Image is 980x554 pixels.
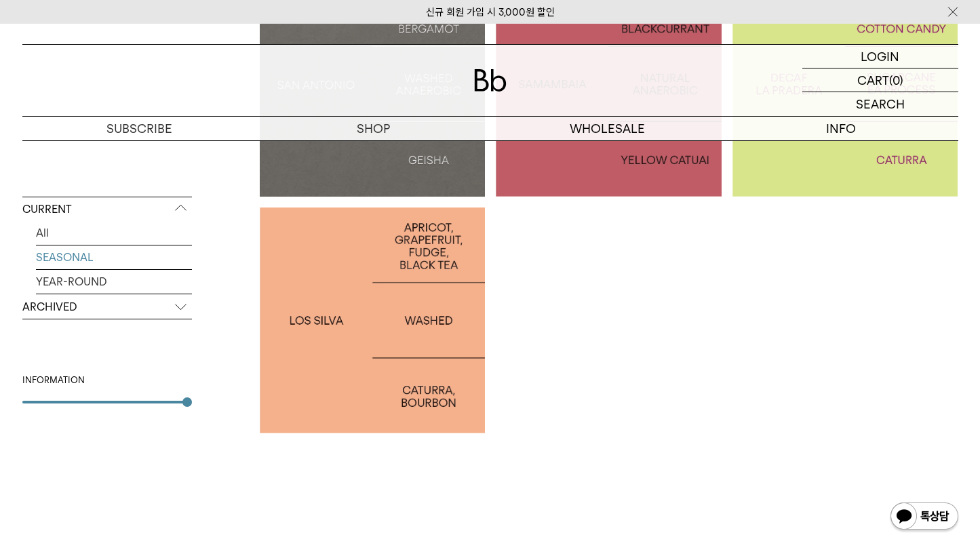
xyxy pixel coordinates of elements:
[490,117,724,140] p: WHOLESALE
[22,117,256,140] a: SUBSCRIBE
[861,45,899,68] p: LOGIN
[36,221,192,245] a: All
[36,245,192,269] a: SEASONAL
[724,117,958,140] p: INFO
[802,45,958,68] a: LOGIN
[889,501,960,534] img: 카카오톡 채널 1:1 채팅 버튼
[260,207,486,433] a: 페루 로스 실바PERU LOS SILVA
[802,68,958,92] a: CART (0)
[22,374,192,387] div: INFORMATION
[36,270,192,294] a: YEAR-ROUND
[426,6,555,18] a: 신규 회원 가입 시 3,000원 할인
[256,117,490,140] a: SHOP
[856,92,905,116] p: SEARCH
[22,197,192,222] p: CURRENT
[474,69,507,92] img: 로고
[857,68,889,92] p: CART
[22,295,192,319] p: ARCHIVED
[889,68,903,92] p: (0)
